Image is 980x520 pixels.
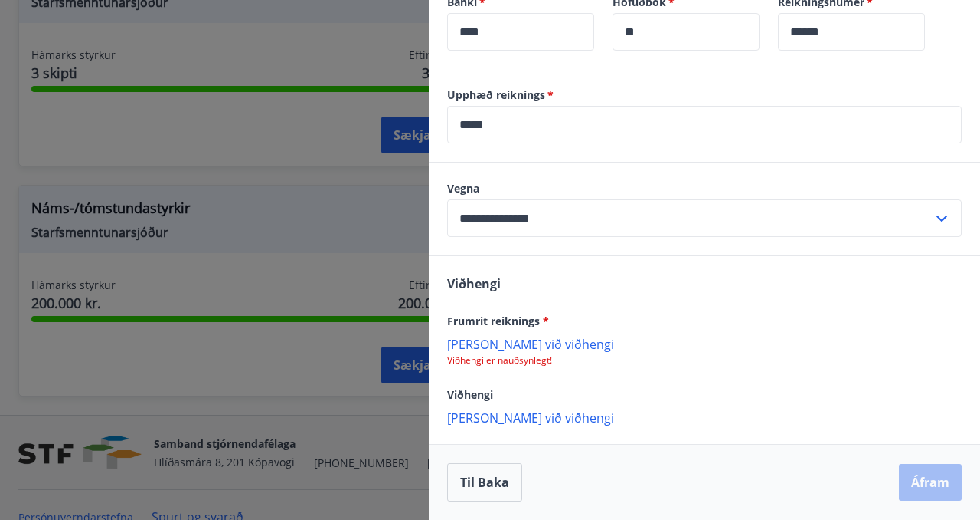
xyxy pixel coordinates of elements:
button: Til baka [447,463,522,502]
span: Frumrit reiknings [447,314,549,328]
label: Upphæð reiknings [447,87,962,103]
p: [PERSON_NAME] við viðhengi [447,336,962,351]
span: Viðhengi [447,275,501,292]
p: Viðhengi er nauðsynlegt! [447,354,962,367]
p: [PERSON_NAME] við viðhengi [447,410,962,425]
label: Vegna [447,181,962,196]
span: Viðhengi [447,387,493,402]
div: Upphæð reiknings [447,106,962,143]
